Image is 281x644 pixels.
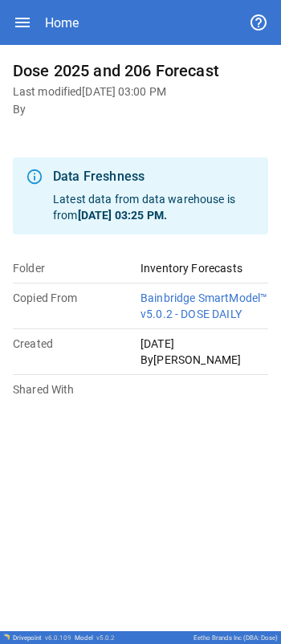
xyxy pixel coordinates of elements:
img: Drivepoint [3,634,10,640]
div: Model [75,634,115,642]
p: Copied From [13,290,140,306]
p: Inventory Forecasts [140,260,268,276]
p: By [PERSON_NAME] [140,352,268,368]
span: v 5.0.2 [96,634,115,642]
p: [DATE] [140,336,268,352]
p: Latest data from data warehouse is from [53,191,255,223]
div: Eetho Brands Inc (DBA: Dose) [193,634,278,642]
h6: Dose 2025 and 206 Forecast [13,58,268,84]
div: Home [45,15,79,31]
div: Drivepoint [13,634,71,642]
div: Data Freshness [53,167,255,186]
p: Created [13,336,140,352]
p: Shared With [13,381,140,397]
p: Bainbridge SmartModel™ v5.0.2 - DOSE DAILY [140,290,268,322]
b: [DATE] 03:25 PM . [78,209,167,222]
span: v 6.0.109 [45,634,71,642]
p: Folder [13,260,140,276]
h6: Last modified [DATE] 03:00 PM [13,84,268,101]
h6: By [13,101,268,119]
